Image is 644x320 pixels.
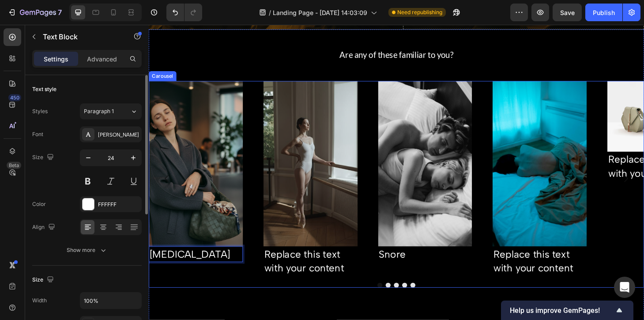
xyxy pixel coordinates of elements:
[32,297,47,305] div: Width
[2,51,28,59] div: Carousel
[32,85,56,93] div: Text style
[368,60,468,237] img: gempages_583951056501736276-e7d7f53d-76e5-4ea9-8c70-32d0139b04bc.jpg
[510,305,625,316] button: Show survey - Help us improve GemPages!
[560,9,575,16] span: Save
[32,130,43,138] div: Font
[498,152,523,177] button: Carousel Next Arrow
[123,60,223,237] img: gempages_583951056501736276-ce4ab77e-2276-4cf7-a92c-1cea03139031.png
[32,152,56,164] div: Size
[32,200,46,208] div: Color
[166,4,202,21] div: Undo/Redo
[280,276,285,281] button: Dot
[32,242,142,258] button: Show more
[490,60,591,136] img: image_demo.jpg
[1,238,100,253] p: [MEDICAL_DATA]
[43,31,118,42] p: Text Block
[4,4,66,21] button: 7
[58,7,62,18] p: 7
[273,8,367,17] span: Landing Page - [DATE] 14:03:09
[614,277,635,298] div: Open Intercom Messenger
[98,131,139,139] div: [PERSON_NAME]
[368,237,468,268] div: Replace this text with your content
[253,276,259,281] button: Dot
[271,276,276,281] button: Dot
[245,276,250,281] button: Dot
[246,238,345,253] p: Snore
[593,8,615,17] div: Publish
[32,274,56,286] div: Size
[245,60,346,237] img: gempages_583951056501736276-bb6b265c-25bc-45bc-8af4-3c64987bd7a3.jpg
[7,162,21,169] div: Beta
[32,221,57,233] div: Align
[262,276,267,281] button: Dot
[510,306,614,315] span: Help us improve GemPages!
[269,8,271,17] span: /
[67,246,108,255] div: Show more
[7,152,32,177] button: Carousel Back Arrow
[84,107,114,115] span: Paragraph 1
[98,201,139,209] div: FFFFFF
[44,54,68,64] p: Settings
[553,4,582,21] button: Save
[585,4,622,21] button: Publish
[87,54,117,64] p: Advanced
[204,27,326,37] span: Are any of these familiar to you?
[8,94,21,101] div: 450
[397,8,442,16] span: Need republishing
[490,136,591,167] div: Replace this text with your content
[80,103,142,119] button: Paragraph 1
[32,107,48,115] div: Styles
[80,293,141,309] input: Auto
[149,25,644,320] iframe: Design area
[123,237,223,268] div: Replace this text with your content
